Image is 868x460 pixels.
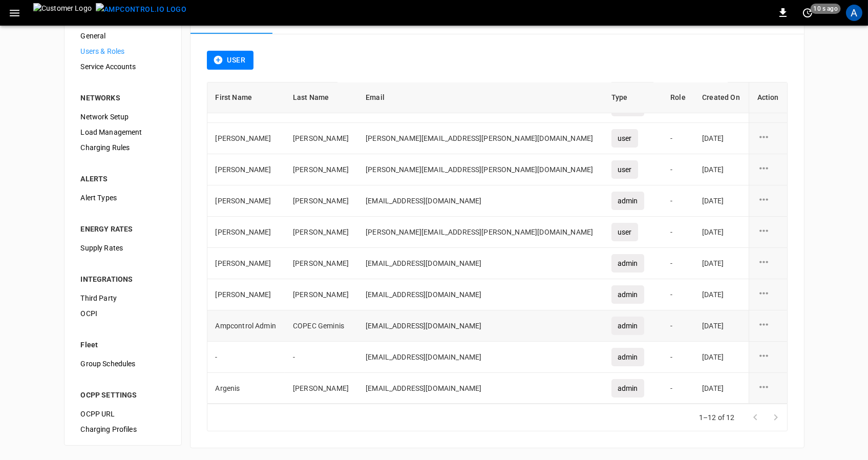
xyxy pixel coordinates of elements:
[81,274,165,284] div: INTEGRATIONS
[285,279,357,310] td: [PERSON_NAME]
[662,123,694,154] td: -
[81,61,165,72] span: Service Accounts
[96,3,186,16] img: ampcontrol.io logo
[357,123,603,154] td: [PERSON_NAME][EMAIL_ADDRESS][PERSON_NAME][DOMAIN_NAME]
[694,217,748,248] td: [DATE]
[285,217,357,248] td: [PERSON_NAME]
[81,127,165,138] span: Load Management
[611,317,644,335] div: admin
[357,154,603,185] td: [PERSON_NAME][EMAIL_ADDRESS][PERSON_NAME][DOMAIN_NAME]
[694,248,748,279] td: [DATE]
[749,82,787,113] th: Action
[694,342,748,373] td: [DATE]
[846,5,862,21] div: profile-icon
[662,154,694,185] td: -
[662,82,694,113] th: Role
[207,154,285,185] td: [PERSON_NAME]
[611,254,644,273] div: admin
[81,390,165,400] div: OCPP SETTINGS
[285,342,357,373] td: -
[662,248,694,279] td: -
[285,248,357,279] td: [PERSON_NAME]
[357,185,603,217] td: [EMAIL_ADDRESS][DOMAIN_NAME]
[611,192,644,210] div: admin
[73,109,173,124] div: Network Setup
[799,5,816,21] button: set refresh interval
[207,123,285,154] td: [PERSON_NAME]
[73,124,173,140] div: Load Management
[73,306,173,321] div: OCPI
[757,193,779,208] div: user action options
[73,59,173,74] div: Service Accounts
[357,217,603,248] td: [PERSON_NAME][EMAIL_ADDRESS][PERSON_NAME][DOMAIN_NAME]
[73,190,173,205] div: Alert Types
[357,373,603,404] td: [EMAIL_ADDRESS][DOMAIN_NAME]
[694,185,748,217] td: [DATE]
[73,356,173,371] div: Group Schedules
[694,310,748,342] td: [DATE]
[662,217,694,248] td: -
[611,379,644,398] div: admin
[699,412,735,423] p: 1–12 of 12
[611,223,638,241] div: user
[757,224,779,240] div: user action options
[811,4,841,14] span: 10 s ago
[662,185,694,217] td: -
[73,422,173,437] div: Charging Profiles
[207,217,285,248] td: [PERSON_NAME]
[81,112,165,122] span: Network Setup
[357,310,603,342] td: [EMAIL_ADDRESS][DOMAIN_NAME]
[207,185,285,217] td: [PERSON_NAME]
[611,348,644,366] div: admin
[81,31,165,41] span: General
[611,129,638,148] div: user
[357,279,603,310] td: [EMAIL_ADDRESS][DOMAIN_NAME]
[694,154,748,185] td: [DATE]
[73,28,173,44] div: General
[81,193,165,203] span: Alert Types
[357,342,603,373] td: [EMAIL_ADDRESS][DOMAIN_NAME]
[81,142,165,153] span: Charging Rules
[81,340,165,350] div: Fleet
[694,279,748,310] td: [DATE]
[207,373,285,404] td: Argenis
[285,310,357,342] td: COPEC Geminis
[81,409,165,420] span: OCPP URL
[81,308,165,319] span: OCPI
[81,293,165,304] span: Third Party
[207,279,285,310] td: [PERSON_NAME]
[285,123,357,154] td: [PERSON_NAME]
[73,140,173,155] div: Charging Rules
[662,310,694,342] td: -
[81,174,165,184] div: ALERTS
[73,240,173,256] div: Supply Rates
[73,406,173,422] div: OCPP URL
[81,224,165,234] div: ENERGY RATES
[357,248,603,279] td: [EMAIL_ADDRESS][DOMAIN_NAME]
[611,285,644,304] div: admin
[207,248,285,279] td: [PERSON_NAME]
[285,185,357,217] td: [PERSON_NAME]
[757,287,779,302] div: user action options
[73,290,173,306] div: Third Party
[662,342,694,373] td: -
[81,359,165,369] span: Group Schedules
[73,44,173,59] div: Users & Roles
[694,373,748,404] td: [DATE]
[694,82,748,113] th: Created On
[81,243,165,254] span: Supply Rates
[207,82,285,113] th: First Name
[694,123,748,154] td: [DATE]
[285,82,357,113] th: Last Name
[357,82,603,113] th: Email
[611,160,638,179] div: user
[33,3,92,23] img: Customer Logo
[81,424,165,435] span: Charging Profiles
[81,93,165,103] div: NETWORKS
[757,318,779,333] div: user action options
[757,131,779,146] div: user action options
[757,256,779,271] div: user action options
[81,46,165,57] span: Users & Roles
[207,342,285,373] td: -
[757,381,779,396] div: user action options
